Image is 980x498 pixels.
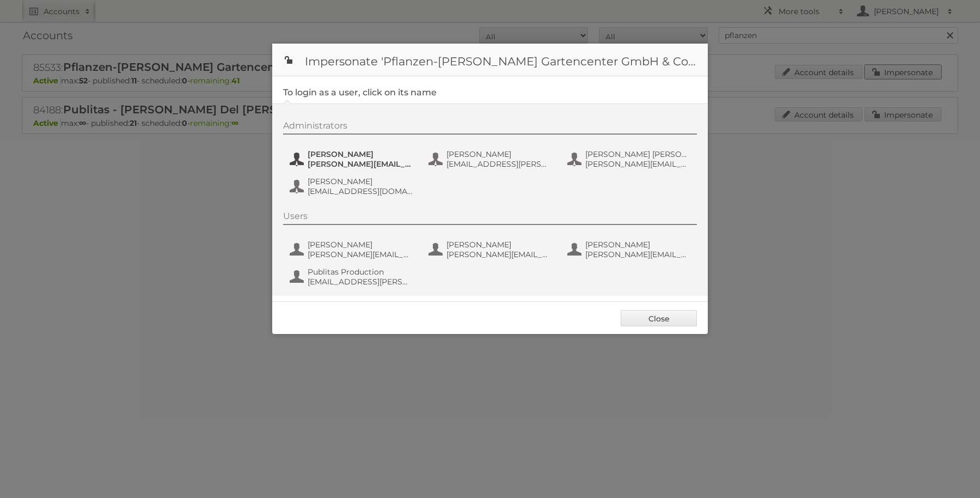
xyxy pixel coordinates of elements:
[308,159,413,169] span: [PERSON_NAME][EMAIL_ADDRESS][PERSON_NAME][DOMAIN_NAME][PERSON_NAME]
[585,250,691,259] span: [PERSON_NAME][EMAIL_ADDRESS][PERSON_NAME][DOMAIN_NAME]
[308,277,413,287] span: [EMAIL_ADDRESS][PERSON_NAME][DOMAIN_NAME]
[308,186,413,196] span: [EMAIL_ADDRESS][DOMAIN_NAME][PERSON_NAME]
[283,120,697,135] div: Administrators
[446,159,552,169] span: [EMAIL_ADDRESS][PERSON_NAME][DOMAIN_NAME][PERSON_NAME]
[427,239,555,260] button: [PERSON_NAME] [PERSON_NAME][EMAIL_ADDRESS][PERSON_NAME][DOMAIN_NAME][PERSON_NAME]
[621,310,697,326] a: Close
[289,148,416,170] button: [PERSON_NAME] [PERSON_NAME][EMAIL_ADDRESS][PERSON_NAME][DOMAIN_NAME][PERSON_NAME]
[446,149,552,159] span: [PERSON_NAME]
[308,149,413,159] span: [PERSON_NAME]
[289,239,416,260] button: [PERSON_NAME] [PERSON_NAME][EMAIL_ADDRESS][PERSON_NAME][DOMAIN_NAME][PERSON_NAME]
[566,239,694,260] button: [PERSON_NAME] [PERSON_NAME][EMAIL_ADDRESS][PERSON_NAME][DOMAIN_NAME]
[308,267,413,277] span: Publitas Production
[446,250,552,259] span: [PERSON_NAME][EMAIL_ADDRESS][PERSON_NAME][DOMAIN_NAME][PERSON_NAME]
[283,87,437,98] legend: To login as a user, click on its name
[289,175,416,197] button: [PERSON_NAME] [EMAIL_ADDRESS][DOMAIN_NAME][PERSON_NAME]
[289,266,416,288] button: Publitas Production [EMAIL_ADDRESS][PERSON_NAME][DOMAIN_NAME]
[585,240,691,250] span: [PERSON_NAME]
[272,44,708,76] h1: Impersonate 'Pflanzen-[PERSON_NAME] Gartencenter GmbH & Co. KG'
[308,177,413,186] span: [PERSON_NAME]
[585,149,691,159] span: [PERSON_NAME] [PERSON_NAME]
[566,148,694,170] button: [PERSON_NAME] [PERSON_NAME] [PERSON_NAME][EMAIL_ADDRESS][PERSON_NAME][DOMAIN_NAME][PERSON_NAME]
[308,250,413,259] span: [PERSON_NAME][EMAIL_ADDRESS][PERSON_NAME][DOMAIN_NAME][PERSON_NAME]
[427,148,555,170] button: [PERSON_NAME] [EMAIL_ADDRESS][PERSON_NAME][DOMAIN_NAME][PERSON_NAME]
[585,159,691,169] span: [PERSON_NAME][EMAIL_ADDRESS][PERSON_NAME][DOMAIN_NAME][PERSON_NAME]
[283,211,697,225] div: Users
[308,240,413,250] span: [PERSON_NAME]
[446,240,552,250] span: [PERSON_NAME]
